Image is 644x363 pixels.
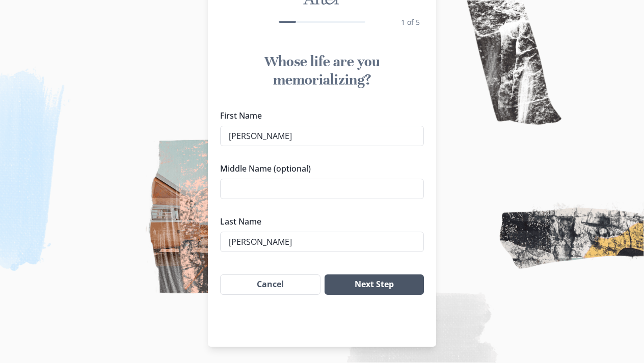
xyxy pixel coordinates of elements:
button: Cancel [220,274,320,295]
label: Middle Name (optional) [220,162,418,175]
button: Next Step [325,274,424,295]
label: Last Name [220,215,418,228]
span: 1 of 5 [401,17,420,27]
label: First Name [220,109,418,122]
h1: Whose life are you memorializing? [220,52,424,89]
